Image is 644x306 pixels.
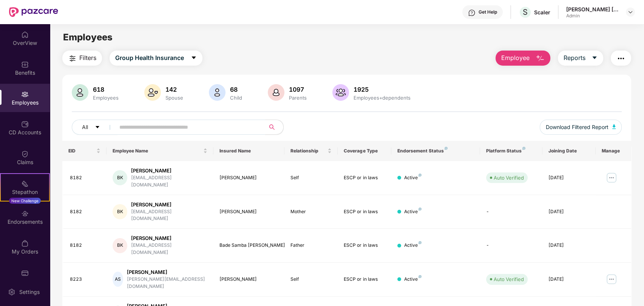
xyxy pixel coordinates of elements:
img: svg+xml;base64,PHN2ZyB4bWxucz0iaHR0cDovL3d3dy53My5vcmcvMjAwMC9zdmciIHdpZHRoPSI4IiBoZWlnaHQ9IjgiIH... [419,174,422,177]
span: caret-down [591,55,598,62]
div: [DATE] [548,208,590,215]
div: [PERSON_NAME] [219,276,278,283]
img: manageButton [605,273,618,285]
span: Download Filtered Report [546,123,608,131]
img: svg+xml;base64,PHN2ZyBpZD0iSG9tZSIgeG1sbnM9Imh0dHA6Ly93d3cudzMub3JnLzIwMDAvc3ZnIiB3aWR0aD0iMjAiIG... [21,31,29,38]
div: BK [113,238,127,253]
span: Employee Name [113,148,201,154]
span: Reports [564,53,585,63]
span: Group Health Insurance [115,53,184,63]
span: Employee [501,53,530,63]
img: svg+xml;base64,PHN2ZyB4bWxucz0iaHR0cDovL3d3dy53My5vcmcvMjAwMC9zdmciIHhtbG5zOnhsaW5rPSJodHRwOi8vd3... [612,125,616,129]
div: Get Help [479,9,497,15]
img: svg+xml;base64,PHN2ZyB4bWxucz0iaHR0cDovL3d3dy53My5vcmcvMjAwMC9zdmciIHdpZHRoPSI4IiBoZWlnaHQ9IjgiIH... [419,241,422,244]
div: ESCP or in laws [344,208,385,215]
img: svg+xml;base64,PHN2ZyB4bWxucz0iaHR0cDovL3d3dy53My5vcmcvMjAwMC9zdmciIHhtbG5zOnhsaW5rPSJodHRwOi8vd3... [332,84,349,101]
img: svg+xml;base64,PHN2ZyB4bWxucz0iaHR0cDovL3d3dy53My5vcmcvMjAwMC9zdmciIHhtbG5zOnhsaW5rPSJodHRwOi8vd3... [144,84,161,101]
div: [DATE] [548,242,590,249]
div: New Challenge [9,198,41,204]
img: manageButton [605,172,618,184]
div: ESCP or in laws [344,276,385,283]
div: Employees [91,95,120,101]
div: [PERSON_NAME] [219,174,278,181]
div: [DATE] [548,276,590,283]
button: Allcaret-down [72,120,118,135]
img: svg+xml;base64,PHN2ZyB4bWxucz0iaHR0cDovL3d3dy53My5vcmcvMjAwMC9zdmciIHdpZHRoPSI4IiBoZWlnaHQ9IjgiIH... [522,147,525,150]
span: Employees [63,32,113,43]
div: Stepathon [1,188,49,196]
div: Child [229,95,244,101]
div: Active [404,276,422,283]
img: svg+xml;base64,PHN2ZyBpZD0iSGVscC0zMngzMiIgeG1sbnM9Imh0dHA6Ly93d3cudzMub3JnLzIwMDAvc3ZnIiB3aWR0aD... [468,9,476,17]
button: Reportscaret-down [558,51,603,66]
span: search [265,124,280,130]
div: Platform Status [486,148,536,154]
div: Active [404,242,422,249]
div: Endorsement Status [397,148,474,154]
span: All [82,123,88,131]
div: [PERSON_NAME] [131,201,207,208]
img: svg+xml;base64,PHN2ZyB4bWxucz0iaHR0cDovL3d3dy53My5vcmcvMjAwMC9zdmciIHdpZHRoPSIyNCIgaGVpZ2h0PSIyNC... [68,54,77,63]
div: 8182 [70,242,101,249]
div: Admin [566,13,619,19]
div: Employees+dependents [352,95,412,101]
img: svg+xml;base64,PHN2ZyBpZD0iRHJvcGRvd24tMzJ4MzIiIHhtbG5zPSJodHRwOi8vd3d3LnczLm9yZy8yMDAwL3N2ZyIgd2... [627,9,633,15]
div: BK [113,204,127,219]
div: Active [404,174,422,181]
th: EID [62,141,107,161]
div: 142 [164,86,185,93]
img: svg+xml;base64,PHN2ZyBpZD0iQmVuZWZpdHMiIHhtbG5zPSJodHRwOi8vd3d3LnczLm9yZy8yMDAwL3N2ZyIgd2lkdGg9Ij... [21,61,29,68]
div: [PERSON_NAME][EMAIL_ADDRESS][DOMAIN_NAME] [127,276,207,290]
img: svg+xml;base64,PHN2ZyBpZD0iRW5kb3JzZW1lbnRzIiB4bWxucz0iaHR0cDovL3d3dy53My5vcmcvMjAwMC9zdmciIHdpZH... [21,210,29,217]
div: Father [290,242,332,249]
button: Filters [62,51,102,66]
button: Group Health Insurancecaret-down [110,51,202,66]
span: S [523,8,528,17]
th: Employee Name [107,141,213,161]
th: Manage [596,141,631,161]
img: svg+xml;base64,PHN2ZyBpZD0iUGF6Y2FyZCIgeG1sbnM9Imh0dHA6Ly93d3cudzMub3JnLzIwMDAvc3ZnIiB3aWR0aD0iMj... [21,269,29,277]
div: ESCP or in laws [344,242,385,249]
div: [EMAIL_ADDRESS][DOMAIN_NAME] [131,208,207,223]
div: [PERSON_NAME] [131,235,207,242]
div: Settings [17,288,42,296]
div: Self [290,276,332,283]
img: svg+xml;base64,PHN2ZyB4bWxucz0iaHR0cDovL3d3dy53My5vcmcvMjAwMC9zdmciIHdpZHRoPSI4IiBoZWlnaHQ9IjgiIH... [445,147,448,150]
div: 1925 [352,86,412,93]
img: svg+xml;base64,PHN2ZyB4bWxucz0iaHR0cDovL3d3dy53My5vcmcvMjAwMC9zdmciIHhtbG5zOnhsaW5rPSJodHRwOi8vd3... [268,84,284,101]
div: Auto Verified [494,174,524,181]
div: 8182 [70,174,101,181]
img: svg+xml;base64,PHN2ZyB4bWxucz0iaHR0cDovL3d3dy53My5vcmcvMjAwMC9zdmciIHhtbG5zOnhsaW5rPSJodHRwOi8vd3... [209,84,225,101]
div: [EMAIL_ADDRESS][DOMAIN_NAME] [131,242,207,256]
div: 68 [229,86,244,93]
div: ESCP or in laws [344,174,385,181]
img: svg+xml;base64,PHN2ZyB4bWxucz0iaHR0cDovL3d3dy53My5vcmcvMjAwMC9zdmciIHdpZHRoPSI4IiBoZWlnaHQ9IjgiIH... [419,275,422,278]
div: BK [113,170,127,185]
img: svg+xml;base64,PHN2ZyB4bWxucz0iaHR0cDovL3d3dy53My5vcmcvMjAwMC9zdmciIHhtbG5zOnhsaW5rPSJodHRwOi8vd3... [536,54,545,63]
td: - [480,229,542,263]
div: [EMAIL_ADDRESS][DOMAIN_NAME] [131,174,207,189]
div: Self [290,174,332,181]
span: Relationship [290,148,326,154]
div: Mother [290,208,332,215]
img: svg+xml;base64,PHN2ZyBpZD0iTXlfT3JkZXJzIiBkYXRhLW5hbWU9Ik15IE9yZGVycyIgeG1sbnM9Imh0dHA6Ly93d3cudz... [21,240,29,247]
div: [PERSON_NAME] [127,269,207,276]
img: New Pazcare Logo [9,7,58,17]
div: 618 [91,86,120,93]
img: svg+xml;base64,PHN2ZyB4bWxucz0iaHR0cDovL3d3dy53My5vcmcvMjAwMC9zdmciIHdpZHRoPSIyMSIgaGVpZ2h0PSIyMC... [21,180,29,188]
div: 1097 [287,86,308,93]
div: Auto Verified [494,275,524,283]
span: Filters [79,53,96,63]
th: Joining Date [542,141,596,161]
div: [PERSON_NAME] [131,167,207,174]
div: Scaler [534,9,550,16]
span: caret-down [191,55,197,62]
img: svg+xml;base64,PHN2ZyB4bWxucz0iaHR0cDovL3d3dy53My5vcmcvMjAwMC9zdmciIHdpZHRoPSIyNCIgaGVpZ2h0PSIyNC... [616,54,625,63]
img: svg+xml;base64,PHN2ZyB4bWxucz0iaHR0cDovL3d3dy53My5vcmcvMjAwMC9zdmciIHdpZHRoPSI4IiBoZWlnaHQ9IjgiIH... [419,208,422,211]
div: AS [113,272,123,287]
button: search [265,120,284,135]
button: Download Filtered Report [540,120,622,135]
img: svg+xml;base64,PHN2ZyB4bWxucz0iaHR0cDovL3d3dy53My5vcmcvMjAwMC9zdmciIHhtbG5zOnhsaW5rPSJodHRwOi8vd3... [72,84,88,101]
div: [DATE] [548,174,590,181]
td: - [480,195,542,229]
